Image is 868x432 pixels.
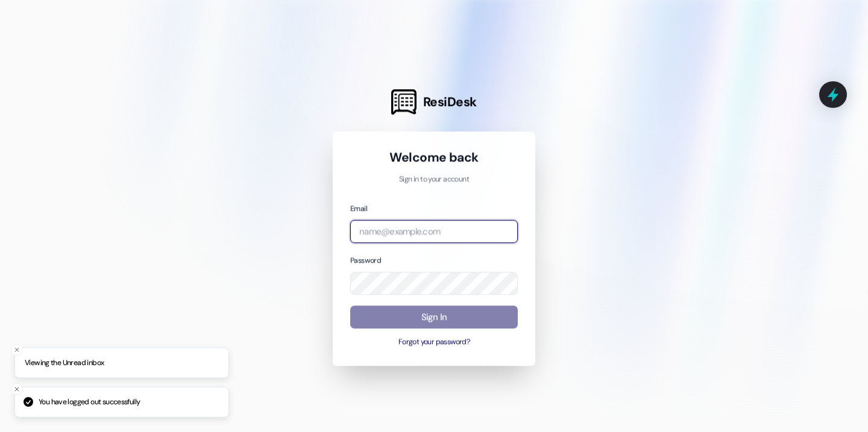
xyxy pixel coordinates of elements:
button: Close toast [11,383,23,395]
button: Sign In [350,305,518,328]
p: You have logged out successfully [39,397,140,408]
h1: Welcome back [350,149,518,166]
button: Close toast [11,343,23,355]
button: Forgot your password? [350,337,518,348]
input: name@example.com [350,220,518,243]
label: Password [350,255,381,265]
label: Email [350,204,367,213]
span: ResiDesk [423,93,477,110]
p: Sign in to your account [350,174,518,185]
p: Viewing the Unread inbox [25,357,104,368]
img: ResiDesk Logo [391,89,417,114]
